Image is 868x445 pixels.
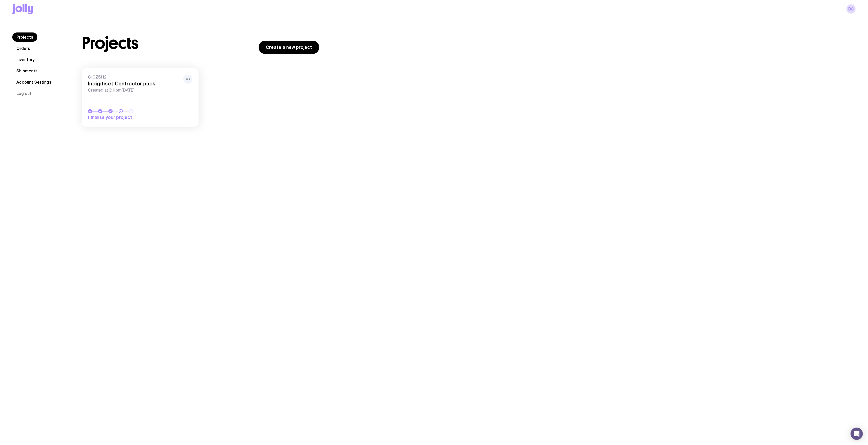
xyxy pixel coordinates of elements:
[12,66,42,75] a: Shipments
[82,35,138,51] h1: Projects
[12,89,36,98] button: Log out
[847,4,856,14] a: BC
[12,32,37,42] a: Projects
[851,428,863,440] div: Open Intercom Messenger
[88,114,160,120] span: Finalise your project
[88,88,180,93] span: Created at 3:11pm[DATE]
[259,41,319,54] a: Create a new project
[82,68,199,127] a: 81CZ5H2HIndigitise | Contractor packCreated at 3:11pm[DATE]Finalise your project
[88,74,180,80] span: 81CZ5H2H
[12,55,39,64] a: Inventory
[12,44,34,53] a: Orders
[12,77,56,87] a: Account Settings
[88,81,180,87] h3: Indigitise | Contractor pack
